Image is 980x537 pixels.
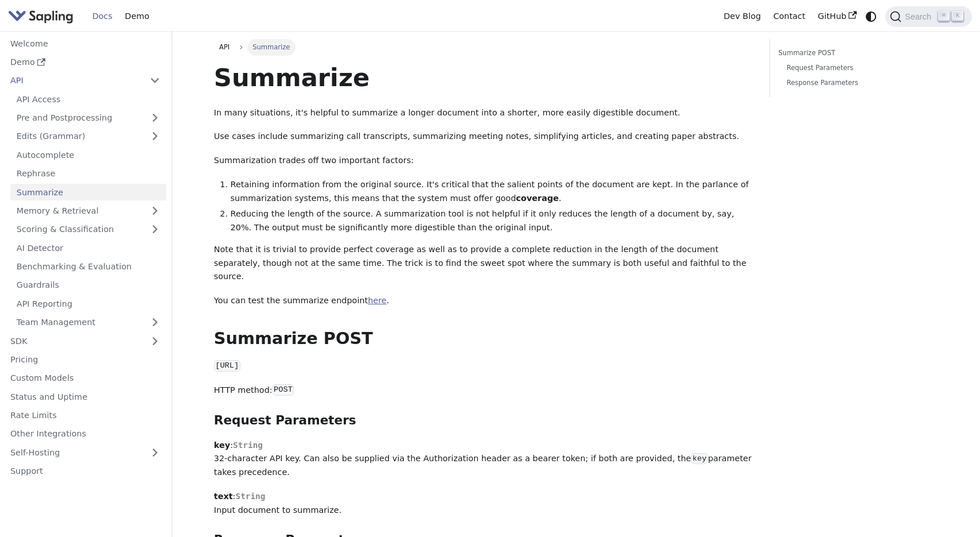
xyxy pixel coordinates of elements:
[787,63,930,74] a: Request Parameters
[10,165,166,182] a: Rephrase
[119,7,155,25] a: Demo
[10,239,166,256] a: AI Detector
[368,296,386,305] a: here
[4,35,166,52] a: Welcome
[214,130,753,144] p: Use cases include summarizing call transcripts, summarizing meeting notes, simplifying articles, ...
[8,8,77,25] a: Sapling.ai
[4,426,166,442] a: Other Integrations
[10,128,166,145] a: Edits (Grammar)
[952,11,963,21] kbd: K
[811,7,862,25] a: GitHub
[247,39,295,55] span: Summarize
[235,492,265,501] span: String
[143,72,166,89] button: Collapse sidebar category 'API'
[231,178,753,206] li: Retaining information from the original source. It's critical that the salient points of the docu...
[214,243,753,284] p: Note that it is trivial to provide perfect coverage as well as to provide a complete reduction in...
[10,184,166,200] a: Summarize
[86,7,119,25] a: Docs
[214,62,753,93] h1: Summarize
[4,444,166,461] a: Self-Hosting
[4,351,166,368] a: Pricing
[214,39,235,55] a: API
[214,439,753,480] p: : 32-character API key. Can also be supplied via the Authorization header as a bearer token; if b...
[8,8,73,25] img: Sapling.ai
[767,7,812,25] a: Contact
[4,388,166,405] a: Status and Uptime
[885,6,971,27] button: Search (Command+K)
[863,8,880,25] button: Switch between dark and light mode (currently system mode)
[214,360,240,372] code: [URL]
[4,370,166,387] a: Custom Models
[214,384,753,397] p: HTTP method:
[143,333,166,349] button: Expand sidebar category 'SDK'
[4,407,166,424] a: Rate Limits
[10,91,166,107] a: API Access
[214,413,753,428] h3: Request Parameters
[691,453,707,465] code: key
[10,203,166,219] a: Memory & Retrieval
[516,194,558,203] strong: coverage
[219,43,230,51] span: API
[214,329,753,349] h2: Summarize POST
[214,106,753,120] p: In many situations, it's helpful to summarize a longer document into a shorter, more easily diges...
[214,441,230,450] strong: key
[779,48,934,59] a: Summarize POST
[273,384,294,396] code: POST
[4,72,143,89] a: API
[4,54,166,71] a: Demo
[214,294,753,308] p: You can test the summarize endpoint .
[938,11,950,21] kbd: ⌘
[10,295,166,312] a: API Reporting
[787,78,930,88] a: Response Parameters
[10,258,166,275] a: Benchmarking & Evaluation
[214,490,753,517] p: : Input document to summarize.
[10,277,166,293] a: Guardrails
[10,221,166,238] a: Scoring & Classification
[10,110,166,126] a: Pre and Postprocessing
[231,207,753,235] li: Reducing the length of the source. A summarization tool is not helpful if it only reduces the len...
[901,12,938,21] span: Search
[10,146,166,163] a: Autocomplete
[10,314,166,331] a: Team Management
[717,7,767,25] a: Dev Blog
[4,333,143,349] a: SDK
[233,441,263,450] span: String
[214,154,753,168] p: Summarization trades off two important factors:
[214,492,233,501] strong: text
[4,463,166,480] a: Support
[214,39,753,55] nav: Breadcrumbs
